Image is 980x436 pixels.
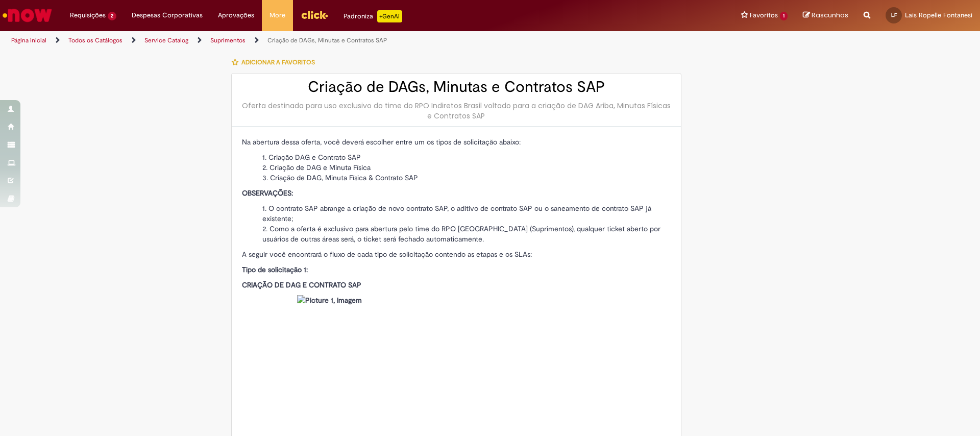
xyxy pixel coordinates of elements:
span: LF [891,12,897,18]
span: Rascunhos [812,10,848,20]
a: Página inicial [11,36,46,44]
span: Lais Ropelle Fontanesi [905,11,972,19]
span: More [269,10,285,20]
p: A seguir você encontrará o fluxo de cada tipo de solicitação contendo as etapas e os SLAs: [242,249,671,259]
div: Padroniza [344,10,402,22]
p: Na abertura dessa oferta, você deverá escolher entre um os tipos de solicitação abaixo: [242,137,671,147]
li: Criação de DAG e Minuta Física [262,162,671,173]
span: Favoritos [750,10,778,20]
strong: OBSERVAÇÕES: [242,188,293,198]
img: ServiceNow [1,5,54,26]
li: Criação de DAG, Minuta Física & Contrato SAP [262,173,671,183]
li: O contrato SAP abrange a criação de novo contrato SAP, o aditivo de contrato SAP ou o saneamento ... [262,203,671,224]
span: Adicionar a Favoritos [241,58,315,66]
img: click_logo_yellow_360x200.png [301,7,328,22]
span: 1 [780,12,788,20]
button: Adicionar a Favoritos [231,52,321,73]
li: Como a oferta é exclusivo para abertura pelo time do RPO [GEOGRAPHIC_DATA] (Suprimentos), qualque... [262,224,671,244]
span: 2 [108,12,116,20]
span: Despesas Corporativas [132,10,203,20]
li: Criação DAG e Contrato SAP [262,152,671,162]
a: Rascunhos [803,11,848,20]
a: Criação de DAGs, Minutas e Contratos SAP [267,36,387,44]
p: +GenAi [377,10,402,22]
span: Aprovações [218,10,254,20]
strong: Tipo de solicitação 1: [242,265,308,274]
ul: Trilhas de página [8,31,646,50]
strong: CRIAÇÃO DE DAG E CONTRATO SAP [242,280,361,289]
a: Todos os Catálogos [68,36,122,44]
a: Service Catalog [144,36,188,44]
h2: Criação de DAGs, Minutas e Contratos SAP [242,79,671,95]
span: Requisições [70,10,106,20]
a: Suprimentos [210,36,246,44]
div: Oferta destinada para uso exclusivo do time do RPO Indiretos Brasil voltado para a criação de DAG... [242,101,671,121]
